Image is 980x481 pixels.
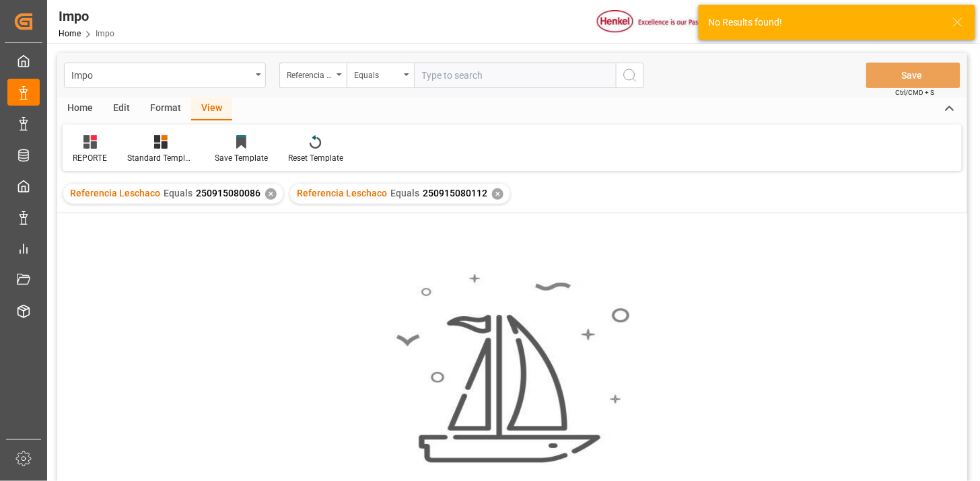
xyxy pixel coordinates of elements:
span: Equals [390,188,419,198]
input: Type to search [414,63,616,88]
span: 250915080112 [423,188,487,198]
div: Format [140,98,191,120]
button: open menu [64,63,266,88]
div: Edit [103,98,140,120]
a: Home [59,29,81,38]
span: Referencia Leschaco [70,188,160,198]
button: open menu [279,63,347,88]
button: search button [616,63,644,88]
img: Henkel%20logo.jpg_1689854090.jpg [597,10,710,34]
span: Equals [164,188,193,198]
div: REPORTE [73,152,107,164]
div: Impo [59,6,114,26]
button: Save [866,63,960,88]
div: Impo [71,66,251,83]
span: 250915080086 [196,188,260,198]
img: smooth_sailing.jpeg [394,272,630,465]
div: ✕ [492,188,503,200]
div: Save Template [215,152,268,164]
div: ✕ [265,188,277,200]
span: Referencia Leschaco [297,188,387,198]
div: Referencia Leschaco [287,66,332,81]
button: open menu [347,63,414,88]
div: Reset Template [288,152,343,164]
div: Standard Templates [127,152,195,164]
div: View [191,98,232,120]
div: No Results found! [708,15,940,30]
span: Ctrl/CMD + S [896,87,935,98]
div: Equals [354,66,400,81]
div: Home [57,98,103,120]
